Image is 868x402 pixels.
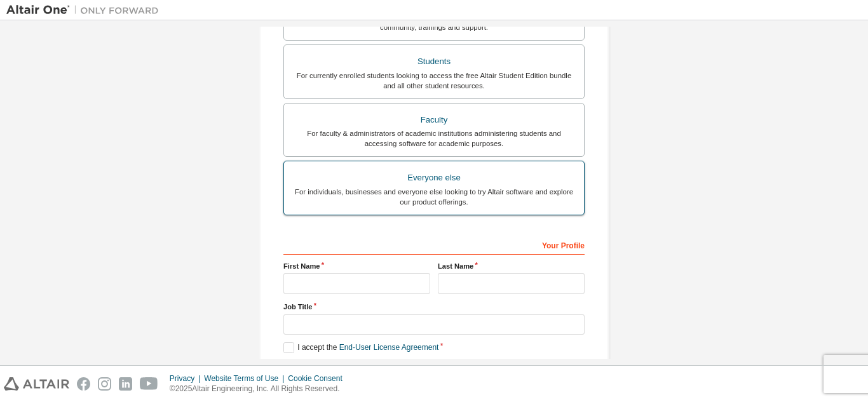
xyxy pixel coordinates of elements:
img: Altair One [6,4,165,17]
div: For faculty & administrators of academic institutions administering students and accessing softwa... [292,128,576,149]
a: End-User License Agreement [339,343,439,352]
img: altair_logo.svg [4,377,69,391]
img: instagram.svg [98,377,111,391]
img: youtube.svg [140,377,158,391]
img: facebook.svg [77,377,90,391]
div: Cookie Consent [288,373,349,384]
label: First Name [283,261,430,271]
div: Your Profile [283,234,585,255]
div: Website Terms of Use [204,373,288,384]
div: For currently enrolled students looking to access the free Altair Student Edition bundle and all ... [292,70,576,91]
img: linkedin.svg [119,377,132,391]
div: Privacy [170,373,204,384]
div: For individuals, businesses and everyone else looking to try Altair software and explore our prod... [292,187,576,207]
label: Last Name [438,261,585,271]
label: Job Title [283,302,585,312]
label: I accept the [283,342,438,353]
p: © 2025 Altair Engineering, Inc. All Rights Reserved. [170,384,350,394]
div: Faculty [292,111,576,129]
div: Students [292,53,576,70]
div: Everyone else [292,169,576,187]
